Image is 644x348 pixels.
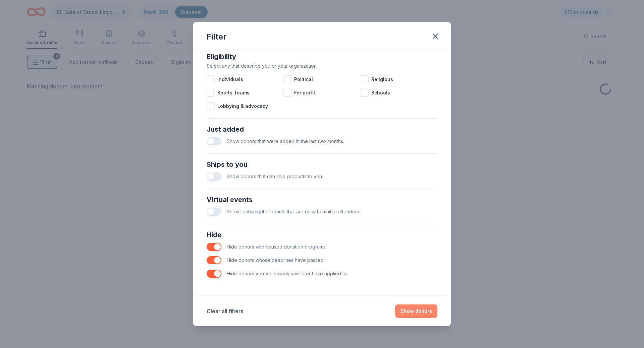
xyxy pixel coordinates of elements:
span: Lobbying & advocacy [217,102,268,110]
div: Hide [207,229,437,240]
span: Sports Teams [217,89,250,97]
span: Show lightweight products that are easy to mail to attendees. [227,209,362,214]
div: Eligibility [207,51,437,62]
span: Hide donors with paused donation programs. [227,244,327,250]
div: Select any that describe you or your organization. [207,62,437,70]
span: Hide donors whose deadlines have passed. [227,257,325,263]
span: Show donors that can ship products to you. [227,173,323,179]
span: Political [294,75,313,83]
span: Religious [371,75,393,83]
span: Show donors that were added in the last two months. [227,138,344,144]
button: Show donors [395,304,437,318]
div: Filter [207,31,226,42]
span: Hide donors you've already saved or have applied to. [227,271,348,276]
button: Clear all filters [207,307,243,315]
div: Virtual events [207,194,437,205]
span: Individuals [217,75,243,83]
span: Schools [371,89,390,97]
div: Ships to you [207,159,437,170]
span: For profit [294,89,315,97]
div: Just added [207,124,437,135]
